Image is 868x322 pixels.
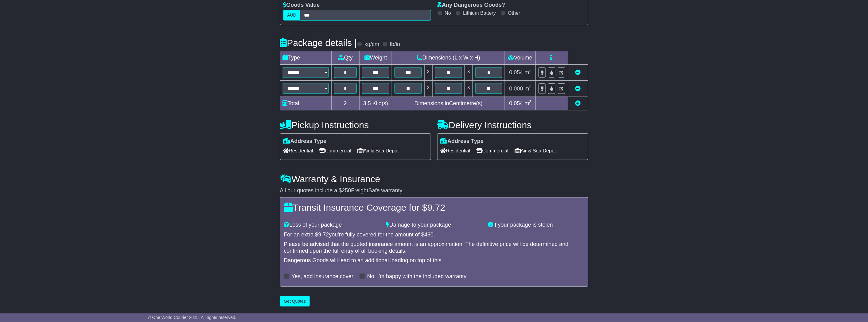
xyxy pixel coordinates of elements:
td: x [465,65,473,81]
td: Total [280,97,331,110]
span: Commercial [477,146,508,155]
label: No [445,10,451,16]
span: Residential [441,146,470,155]
sup: 3 [529,99,532,104]
span: Commercial [319,146,351,155]
sup: 3 [529,85,532,89]
label: Address Type [283,138,327,145]
span: 9.72 [318,232,329,238]
h4: Pickup Instructions [280,120,431,130]
span: Air & Sea Depot [357,146,399,155]
h4: Warranty & Insurance [280,174,588,184]
label: AUD [283,10,301,21]
div: If your package is stolen [485,222,587,228]
label: Other [508,10,520,16]
td: Volume [505,51,536,65]
label: Any Dangerous Goods? [437,2,505,9]
div: Damage to your package [383,222,485,228]
div: Please be advised that the quoted insurance amount is an approximation. The definitive price will... [284,241,584,254]
td: 2 [331,97,360,110]
a: Add new item [575,100,581,106]
label: No, I'm happy with the included warranty [367,273,467,280]
span: © One World Courier 2025. All rights reserved. [148,315,236,320]
span: 0.054 [509,100,523,106]
span: m [525,69,532,75]
td: Type [280,51,331,65]
span: 250 [342,187,351,194]
div: Dangerous Goods will lead to an additional loading on top of this. [284,257,584,264]
label: Yes, add insurance cover [292,273,353,280]
span: Air & Sea Depot [515,146,556,155]
div: All our quotes include a $ FreightSafe warranty. [280,187,588,194]
span: 460 [424,232,434,238]
label: kg/cm [364,41,379,48]
button: Get Quotes [280,296,310,307]
label: Lithium Battery [463,10,496,16]
span: Residential [283,146,313,155]
td: x [465,81,473,97]
a: Remove this item [575,86,581,92]
label: Address Type [441,138,484,145]
div: For an extra $ you're fully covered for the amount of $ . [284,232,584,238]
sup: 3 [529,69,532,73]
label: Goods Value [283,2,320,9]
td: x [424,65,432,81]
td: Dimensions (L x W x H) [392,51,505,65]
td: x [424,81,432,97]
span: 0.000 [509,86,523,92]
td: Qty [331,51,360,65]
h4: Package details | [280,38,357,48]
span: 9.72 [427,202,445,213]
h4: Delivery Instructions [437,120,588,130]
td: Dimensions in Centimetre(s) [392,97,505,110]
a: Remove this item [575,69,581,75]
td: Weight [360,51,392,65]
span: 3.5 [363,100,371,106]
div: Loss of your package [281,222,383,228]
span: m [525,100,532,106]
span: m [525,86,532,92]
td: Kilo(s) [360,97,392,110]
span: 0.054 [509,69,523,75]
label: lb/in [390,41,400,48]
h4: Transit Insurance Coverage for $ [284,202,584,213]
